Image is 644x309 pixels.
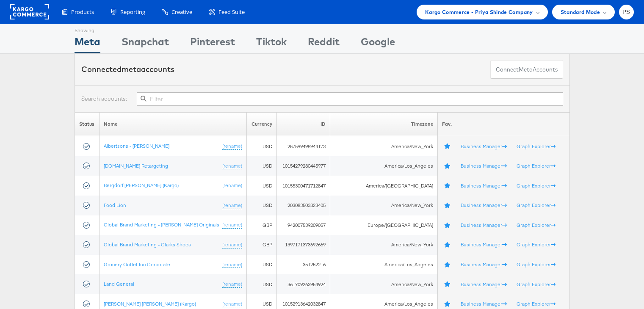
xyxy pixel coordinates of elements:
[517,222,556,228] a: Graph Explorer
[246,196,276,215] td: USD
[104,182,179,188] a: Bergdorf [PERSON_NAME] (Kargo)
[75,34,100,53] div: Meta
[330,235,437,255] td: America/New_York
[461,143,507,149] a: Business Manager
[246,255,276,275] td: USD
[330,215,437,235] td: Europe/[GEOGRAPHIC_DATA]
[246,156,276,176] td: USD
[330,156,437,176] td: America/Los_Angeles
[246,215,276,235] td: GBP
[517,163,556,169] a: Graph Explorer
[246,274,276,294] td: USD
[222,143,242,150] a: (rename)
[461,281,507,287] a: Business Manager
[277,215,330,235] td: 942007539209057
[425,8,533,17] span: Kargo Commerce - Priya Shinde Company
[461,261,507,268] a: Business Manager
[461,182,507,189] a: Business Manager
[104,221,219,228] a: Global Brand Marketing - [PERSON_NAME] Originals
[330,112,437,136] th: Timezone
[256,34,287,53] div: Tiktok
[222,281,242,288] a: (rename)
[104,202,126,208] a: Food Lion
[122,64,141,74] span: meta
[330,176,437,196] td: America/[GEOGRAPHIC_DATA]
[104,281,134,287] a: Land General
[330,274,437,294] td: America/New_York
[222,301,242,308] a: (rename)
[246,235,276,255] td: GBP
[330,136,437,156] td: America/New_York
[277,112,330,136] th: ID
[222,163,242,170] a: (rename)
[222,221,242,229] a: (rename)
[277,196,330,215] td: 203083503823405
[277,235,330,255] td: 1397171373692669
[330,196,437,215] td: America/New_York
[517,261,556,268] a: Graph Explorer
[246,112,276,136] th: Currency
[81,64,174,75] div: Connected accounts
[277,274,330,294] td: 361709263954924
[308,34,340,53] div: Reddit
[361,34,395,53] div: Google
[330,255,437,275] td: America/Los_Angeles
[461,163,507,169] a: Business Manager
[561,8,600,17] span: Standard Mode
[246,136,276,156] td: USD
[222,261,242,268] a: (rename)
[246,176,276,196] td: USD
[171,8,192,16] span: Creative
[120,8,145,16] span: Reporting
[104,301,196,307] a: [PERSON_NAME] [PERSON_NAME] (Kargo)
[137,92,563,106] input: Filter
[517,143,556,149] a: Graph Explorer
[517,202,556,208] a: Graph Explorer
[277,136,330,156] td: 257599498944173
[490,60,563,79] button: ConnectmetaAccounts
[71,8,94,16] span: Products
[461,241,507,248] a: Business Manager
[222,241,242,248] a: (rename)
[104,241,191,248] a: Global Brand Marketing - Clarks Shoes
[277,255,330,275] td: 351252216
[461,202,507,208] a: Business Manager
[218,8,245,16] span: Feed Suite
[75,112,99,136] th: Status
[122,34,169,53] div: Snapchat
[461,301,507,307] a: Business Manager
[461,222,507,228] a: Business Manager
[75,24,100,34] div: Showing
[104,163,168,169] a: [DOMAIN_NAME] Retargeting
[277,176,330,196] td: 10155300471712847
[222,182,242,189] a: (rename)
[517,182,556,189] a: Graph Explorer
[519,66,533,74] span: meta
[104,143,169,149] a: Albertsons - [PERSON_NAME]
[222,202,242,209] a: (rename)
[277,156,330,176] td: 10154279280445977
[190,34,235,53] div: Pinterest
[104,261,170,268] a: Grocery Outlet Inc Corporate
[517,301,556,307] a: Graph Explorer
[99,112,246,136] th: Name
[517,281,556,287] a: Graph Explorer
[517,241,556,248] a: Graph Explorer
[622,9,630,15] span: PS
